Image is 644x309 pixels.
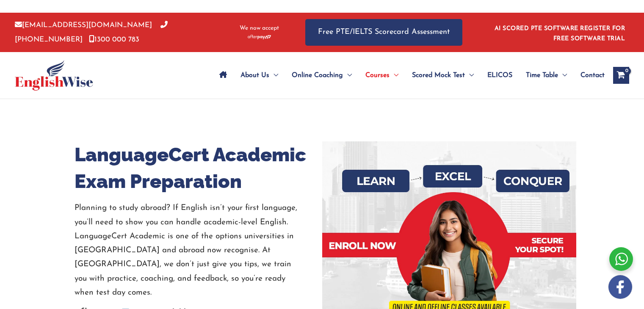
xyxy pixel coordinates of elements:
[526,61,558,90] span: Time Table
[495,25,625,42] a: AI SCORED PTE SOFTWARE REGISTER FOR FREE SOFTWARE TRIAL
[269,61,278,90] span: Menu Toggle
[519,61,574,90] a: Time TableMenu Toggle
[234,61,285,90] a: About UsMenu Toggle
[487,61,512,90] span: ELICOS
[489,19,629,46] aside: Header Widget 1
[574,61,605,90] a: Contact
[359,61,405,90] a: CoursesMenu Toggle
[285,61,359,90] a: Online CoachingMenu Toggle
[305,19,462,46] a: Free PTE/IELTS Scorecard Assessment
[365,61,390,90] span: Courses
[15,22,152,29] a: [EMAIL_ADDRESS][DOMAIN_NAME]
[343,61,352,90] span: Menu Toggle
[558,61,567,90] span: Menu Toggle
[75,141,316,195] h1: LanguageCert Academic Exam Preparation
[580,61,605,90] span: Contact
[213,61,605,90] nav: Site Navigation: Main Menu
[89,36,139,43] a: 1300 000 783
[240,61,269,90] span: About Us
[608,275,632,299] img: white-facebook.png
[465,61,474,90] span: Menu Toggle
[412,61,465,90] span: Scored Mock Test
[240,24,279,33] span: We now accept
[292,61,343,90] span: Online Coaching
[248,35,271,39] img: Afterpay-Logo
[15,22,168,43] a: [PHONE_NUMBER]
[15,60,93,91] img: cropped-ew-logo
[405,61,481,90] a: Scored Mock TestMenu Toggle
[75,201,316,300] p: Planning to study abroad? If English isn’t your first language, you’ll need to show you can handl...
[613,67,629,84] a: View Shopping Cart, empty
[481,61,519,90] a: ELICOS
[390,61,398,90] span: Menu Toggle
